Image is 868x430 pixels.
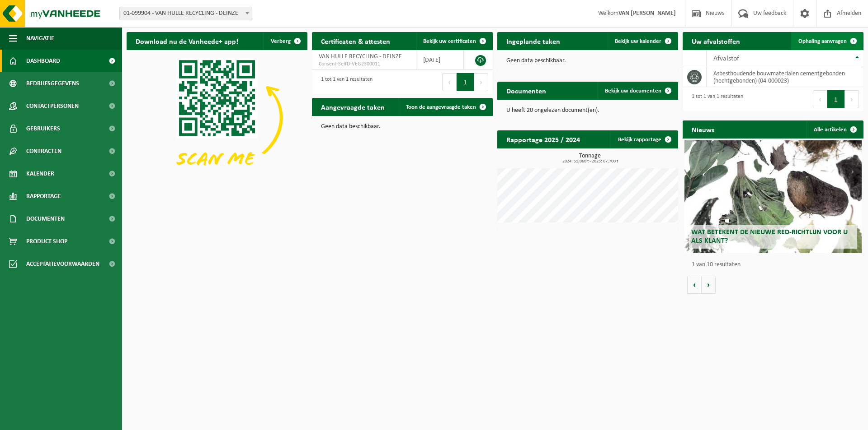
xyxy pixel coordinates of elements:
[26,140,61,162] span: Contracten
[26,162,54,185] span: Kalender
[691,229,848,245] span: Wat betekent de nieuwe RED-richtlijn voor u als klant?
[684,140,862,253] a: Wat betekent de nieuwe RED-richtlijn voor u als klant?
[497,130,589,148] h2: Rapportage 2025 / 2024
[264,32,307,50] button: Verberg
[502,159,678,164] span: 2024: 51,060 t - 2025: 67,700 t
[611,130,677,148] a: Bekijk rapportage
[845,90,859,108] button: Next
[687,276,702,294] button: Vorige
[26,117,60,140] span: Gebruikers
[618,10,676,17] strong: VAN [PERSON_NAME]
[416,50,464,70] td: [DATE]
[316,72,373,92] div: 1 tot 1 van 1 resultaten
[127,32,247,50] h2: Download nu de Vanheede+ app!
[605,88,661,94] span: Bekijk uw documenten
[406,104,476,110] span: Toon de aangevraagde taken
[26,253,99,275] span: Acceptatievoorwaarden
[457,73,474,91] button: 1
[798,38,847,44] span: Ophaling aanvragen
[26,95,79,117] span: Contactpersonen
[827,90,845,108] button: 1
[26,72,79,95] span: Bedrijfsgegevens
[319,60,409,68] span: Consent-SelfD-VEG2300011
[423,38,476,44] span: Bekijk uw certificaten
[442,73,457,91] button: Previous
[497,32,569,50] h2: Ingeplande taken
[474,73,488,91] button: Next
[687,89,743,109] div: 1 tot 1 van 1 resultaten
[683,32,749,50] h2: Uw afvalstoffen
[502,153,678,164] h3: Tonnage
[497,82,555,99] h2: Documenten
[120,7,252,20] span: 01-099904 - VAN HULLE RECYCLING - DEINZE
[127,50,307,185] img: Download de VHEPlus App
[791,32,863,50] a: Ophaling aanvragen
[119,7,252,20] span: 01-099904 - VAN HULLE RECYCLING - DEINZE
[692,262,859,268] p: 1 van 10 resultaten
[608,32,677,50] a: Bekijk uw kalender
[707,67,863,87] td: asbesthoudende bouwmaterialen cementgebonden (hechtgebonden) (04-000023)
[399,98,492,116] a: Toon de aangevraagde taken
[615,38,661,44] span: Bekijk uw kalender
[702,276,716,294] button: Volgende
[713,55,739,62] span: Afvalstof
[506,58,669,64] p: Geen data beschikbaar.
[26,27,54,50] span: Navigatie
[312,32,399,50] h2: Certificaten & attesten
[807,120,863,139] a: Alle artikelen
[598,82,677,100] a: Bekijk uw documenten
[312,98,394,116] h2: Aangevraagde taken
[683,120,723,138] h2: Nieuws
[271,38,291,44] span: Verberg
[416,32,492,50] a: Bekijk uw certificaten
[319,53,402,60] span: VAN HULLE RECYCLING - DEINZE
[26,208,65,230] span: Documenten
[26,230,67,253] span: Product Shop
[506,107,669,114] p: U heeft 20 ongelezen document(en).
[813,90,827,108] button: Previous
[26,185,61,208] span: Rapportage
[321,124,484,130] p: Geen data beschikbaar.
[26,50,60,72] span: Dashboard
